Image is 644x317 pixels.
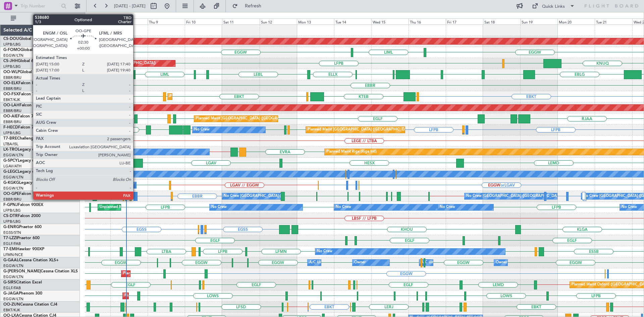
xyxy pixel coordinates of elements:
[100,202,210,212] div: Unplanned Maint [GEOGRAPHIC_DATA] ([GEOGRAPHIC_DATA])
[3,70,20,74] span: OO-WLP
[3,159,39,163] a: G-SPCYLegacy 650
[3,53,23,58] a: EGGW/LTN
[3,92,19,96] span: OO-FSX
[3,153,23,158] a: EGGW/LTN
[3,59,18,63] span: CS-JHH
[3,280,42,284] a: G-SIRSCitation Excel
[3,170,39,174] a: G-LEGCLegacy 600
[3,42,21,47] a: LFPB/LBG
[309,258,337,268] div: A/C Unavailable
[3,114,18,118] span: OO-AIE
[148,18,185,24] div: Thu 9
[3,130,21,136] a: LFPB/LBG
[123,269,229,279] div: Planned Maint [GEOGRAPHIC_DATA] ([GEOGRAPHIC_DATA])
[3,308,20,313] a: EBKT/KJK
[110,18,148,24] div: Wed 8
[3,285,21,290] a: EGLF/FAB
[520,18,557,24] div: Sun 19
[3,292,42,296] a: G-JAGAPhenom 300
[3,142,18,147] a: LTBA/ISL
[3,225,19,229] span: G-ENRG
[3,269,78,273] a: G-[PERSON_NAME]Cessna Citation XLS
[50,58,156,68] div: Planned Maint [GEOGRAPHIC_DATA] ([GEOGRAPHIC_DATA])
[371,18,409,24] div: Wed 15
[3,119,21,124] a: EBBR/BRU
[260,18,297,24] div: Sun 12
[496,258,507,268] div: Owner
[194,125,210,135] div: No Crew
[114,3,146,9] span: [DATE] - [DATE]
[3,81,37,85] a: OO-ELKFalcon 8X
[3,97,20,102] a: EBKT/KJK
[3,236,40,240] a: T7-LZZIPraetor 600
[542,3,565,10] div: Quick Links
[3,75,21,80] a: EBBR/BRU
[622,202,637,212] div: No Crew
[3,48,43,52] a: G-FOMOGlobal 6000
[73,18,110,24] div: Tue 7
[3,125,18,129] span: F-HECD
[3,103,19,107] span: OO-LAH
[3,181,19,185] span: G-KGKG
[440,202,455,212] div: No Crew
[239,4,267,8] span: Refresh
[3,241,21,246] a: EGLF/FAB
[3,303,57,307] a: OO-ZUNCessna Citation CJ4
[3,148,39,152] a: LX-TROLegacy 650
[297,18,334,24] div: Mon 13
[3,274,23,279] a: EGGW/LTN
[196,114,302,124] div: Planned Maint [GEOGRAPHIC_DATA] ([GEOGRAPHIC_DATA])
[3,247,44,251] a: T7-EMIHawker 900XP
[446,18,483,24] div: Fri 17
[3,64,21,69] a: LFPB/LBG
[483,18,520,24] div: Sat 18
[185,18,222,24] div: Fri 10
[124,291,230,301] div: Planned Maint [GEOGRAPHIC_DATA] ([GEOGRAPHIC_DATA])
[3,208,21,213] a: LFPB/LBG
[3,92,37,96] a: OO-FSXFalcon 7X
[308,125,413,135] div: Planned Maint [GEOGRAPHIC_DATA] ([GEOGRAPHIC_DATA])
[3,114,36,118] a: OO-AIEFalcon 7X
[3,303,20,307] span: OO-ZUN
[336,202,351,212] div: No Crew
[3,170,18,174] span: G-LEGC
[3,159,18,163] span: G-SPCY
[3,214,18,218] span: CS-DTR
[3,263,23,268] a: EGGW/LTN
[211,202,227,212] div: No Crew
[3,203,18,207] span: F-GPNJ
[3,258,59,262] a: G-GAALCessna Citation XLS+
[86,13,98,19] div: [DATE]
[3,230,21,235] a: EGSS/STN
[3,59,41,63] a: CS-JHHGlobal 6000
[334,18,371,24] div: Tue 14
[169,92,248,102] div: Planned Maint Kortrijk-[GEOGRAPHIC_DATA]
[595,18,632,24] div: Tue 21
[326,147,377,157] div: Planned Maint Riga (Riga Intl)
[20,1,59,11] input: Trip Number
[3,292,19,296] span: G-JAGA
[3,164,21,169] a: LGAV/ATH
[3,203,43,207] a: F-GPNJFalcon 900EX
[3,181,41,185] a: G-KGKGLegacy 600
[3,81,18,85] span: OO-ELK
[3,70,43,74] a: OO-WLPGlobal 5500
[3,297,23,302] a: EGGW/LTN
[101,147,129,157] div: A/C Unavailable
[229,1,269,11] button: Refresh
[3,214,41,218] a: CS-DTRFalcon 2000
[3,125,37,129] a: F-HECDFalcon 7X
[3,37,42,41] a: CS-DOUGlobal 6500
[3,225,42,229] a: G-ENRGPraetor 600
[3,86,21,91] a: EBBR/BRU
[3,247,16,251] span: T7-EMI
[3,252,23,257] a: LFMN/NCE
[3,103,38,107] a: OO-LAHFalcon 7X
[3,148,18,152] span: LX-TRO
[3,280,16,284] span: G-SIRS
[3,192,59,196] a: OO-GPEFalcon 900EX EASy II
[3,197,21,202] a: EBBR/BRU
[466,191,579,201] div: No Crew [GEOGRAPHIC_DATA] ([GEOGRAPHIC_DATA] National)
[557,18,595,24] div: Mon 20
[224,191,336,201] div: No Crew [GEOGRAPHIC_DATA] ([GEOGRAPHIC_DATA] National)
